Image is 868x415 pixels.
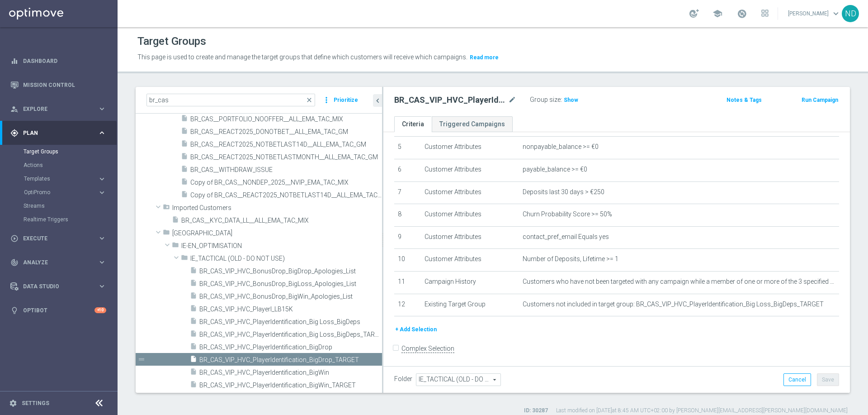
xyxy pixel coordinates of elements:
span: BR_CAS_VIP_HVC_PlayerIdentification_BigWin [199,369,382,377]
label: ID: 30287 [524,407,548,415]
td: 11 [394,271,421,294]
i: insert_drive_file [190,343,197,353]
td: 9 [394,226,421,249]
button: OptiPromo keyboard_arrow_right [24,189,107,196]
i: insert_drive_file [181,140,188,150]
td: 10 [394,249,421,272]
span: BR_CAS_VIP_HVC_BonusDrop_BigDrop_Apologies_List [199,267,382,275]
span: BR_CAS__KYC_DATA_LL__ALL_EMA_TAC_MIX [181,217,382,224]
i: insert_drive_file [172,216,179,226]
a: Target Groups [24,148,94,155]
i: insert_drive_file [190,330,197,340]
button: Mission Control [10,81,107,89]
div: +10 [94,307,106,313]
span: Show [564,97,578,103]
i: folder [172,241,179,252]
span: BR_CAS_VIP_HVC_BonusDrop_BigWin_Apologies_List [199,293,382,301]
span: Data Studio [23,284,98,289]
i: keyboard_arrow_right [98,282,106,291]
i: track_changes [10,258,19,267]
button: Read more [469,52,500,62]
i: insert_drive_file [190,355,197,366]
span: BR_CAS__REACT2025_NOTBETLASTMONTH__ALL_EMA_TAC_GM [190,153,382,161]
div: ND [842,5,859,22]
span: Copy of BR_CAS__REACT2025_NOTBETLAST14D__ALL_EMA_TAC_GM [190,191,382,199]
td: 8 [394,204,421,227]
span: Analyze [23,260,98,265]
td: 7 [394,181,421,204]
a: Streams [24,202,94,210]
span: Copy of BR_CAS__NONDEP_2025__NVIP_EMA_TAC_MIX [190,179,382,186]
div: Optibot [10,298,106,322]
label: Group size [530,96,561,104]
span: Plan [23,130,98,136]
i: equalizer [10,57,19,65]
i: keyboard_arrow_right [98,234,106,243]
div: Streams [24,199,117,213]
i: mode_edit [508,95,516,105]
button: Prioritize [332,94,359,106]
span: BR_CAS_VIP_HVC_PlayerIdentification_BigDrop_TARGET [199,356,382,364]
button: Data Studio keyboard_arrow_right [10,283,107,290]
td: Campaign History [421,271,519,294]
i: insert_drive_file [181,127,188,138]
i: insert_drive_file [181,191,188,201]
i: insert_drive_file [190,381,197,391]
div: Analyze [10,258,98,267]
span: BR_CAS__WITHDRAW_ISSUE [190,166,382,174]
span: BR_CAS__REACT2025_DONOTBET__ALL_EMA_TAC_GM [190,128,382,136]
i: folder [163,229,170,239]
div: Plan [10,129,98,137]
div: Explore [10,105,98,113]
i: keyboard_arrow_right [98,129,106,137]
i: insert_drive_file [190,368,197,378]
div: Dashboard [10,49,106,73]
i: gps_fixed [10,129,19,137]
i: insert_drive_file [190,317,197,328]
a: Triggered Campaigns [432,116,513,132]
h2: BR_CAS_VIP_HVC_PlayerIdentification_BigDrop_TARGET [394,95,506,105]
div: OptiPromo [24,186,117,199]
div: track_changes Analyze keyboard_arrow_right [10,259,107,266]
i: insert_drive_file [190,267,197,277]
button: play_circle_outline Execute keyboard_arrow_right [10,235,107,242]
button: Notes & Tags [726,95,763,105]
button: Run Campaign [801,95,839,105]
button: lightbulb Optibot +10 [10,307,107,314]
div: Execute [10,234,98,243]
td: Customer Attributes [421,181,519,204]
span: close [306,96,313,104]
button: Save [817,373,839,386]
button: + Add Selection [394,324,438,334]
i: insert_drive_file [181,114,188,125]
a: Realtime Triggers [24,216,94,223]
span: Number of Deposits, Lifetime >= 1 [523,255,618,263]
label: : [561,96,562,104]
span: Templates [24,176,89,181]
i: play_circle_outline [10,234,19,243]
div: Actions [24,158,117,172]
span: This page is used to create and manage the target groups that define which customers will receive... [137,53,467,61]
button: person_search Explore keyboard_arrow_right [10,105,107,113]
a: Settings [22,401,49,406]
a: Optibot [23,298,94,322]
i: keyboard_arrow_right [98,258,106,267]
input: Quick find group or folder [146,94,315,106]
span: keyboard_arrow_down [831,9,841,19]
h1: Target Groups [137,35,206,48]
td: 5 [394,137,421,159]
a: Criteria [394,116,432,132]
div: Data Studio [10,282,98,291]
i: keyboard_arrow_right [98,188,106,197]
button: chevron_left [373,94,382,107]
span: nonpayable_balance >= €0 [523,143,599,151]
span: Ireland [172,229,382,237]
button: equalizer Dashboard [10,57,107,65]
span: BR_CAS_VIP_HVC_PlayerIdentification_BigDrop [199,343,382,351]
